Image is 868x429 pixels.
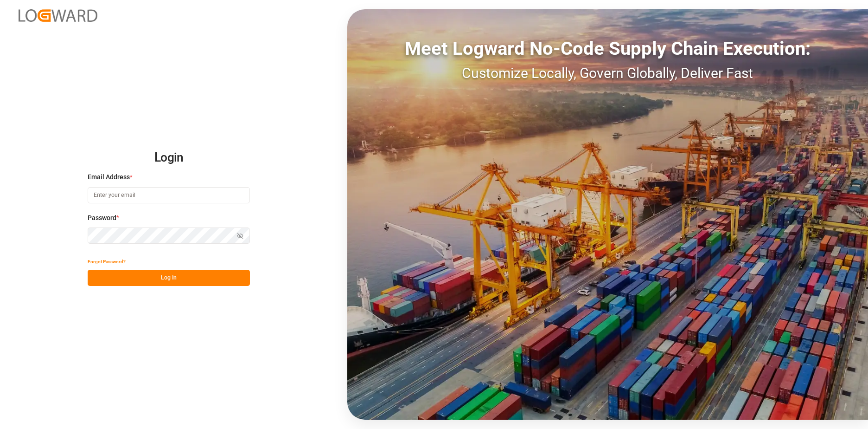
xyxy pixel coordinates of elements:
[88,143,250,173] h2: Login
[88,270,250,286] button: Log In
[88,172,130,182] span: Email Address
[88,253,126,270] button: Forgot Password?
[88,213,116,223] span: Password
[88,187,250,203] input: Enter your email
[19,9,97,22] img: Logward_new_orange.png
[347,63,868,84] div: Customize Locally, Govern Globally, Deliver Fast
[347,35,868,63] div: Meet Logward No-Code Supply Chain Execution:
